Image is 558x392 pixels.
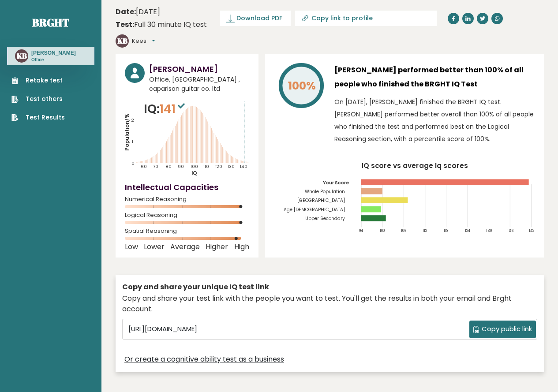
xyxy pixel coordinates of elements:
[191,170,197,177] tspan: IQ
[203,164,209,169] tspan: 110
[361,161,468,170] tspan: IQ score vs average Iq scores
[149,63,249,75] h3: [PERSON_NAME]
[125,181,249,193] h4: Intellectual Capacities
[284,206,345,213] tspan: Age [DEMOGRAPHIC_DATA]
[125,245,138,249] span: Low
[124,354,284,365] a: Or create a cognitive ability test as a business
[116,7,136,17] b: Date:
[236,14,282,23] span: Download PDF
[215,164,222,169] tspan: 120
[131,161,135,166] tspan: 0
[228,164,235,169] tspan: 130
[17,51,27,61] text: KB
[359,228,363,234] tspan: 94
[117,36,127,46] text: KB
[144,245,165,249] span: Lower
[297,197,345,204] tspan: [GEOGRAPHIC_DATA]
[116,19,207,30] div: Full 30 minute IQ test
[153,164,158,169] tspan: 70
[401,228,406,234] tspan: 106
[529,228,535,234] tspan: 142
[131,117,134,123] tspan: 2
[305,215,345,222] tspan: Upper Secondary
[122,293,537,314] div: Copy and share your test link with the people you want to test. You'll get the results in both yo...
[288,78,316,93] tspan: 100%
[206,245,228,249] span: Higher
[486,228,492,234] tspan: 130
[31,49,76,56] h3: [PERSON_NAME]
[125,229,249,233] span: Spatial Reasoning
[165,164,172,169] tspan: 80
[11,113,65,122] a: Test Results
[132,37,155,45] button: Kees
[160,101,187,117] span: 141
[149,75,249,93] span: Office, [GEOGRAPHIC_DATA] , caparison guitar co. ltd
[220,11,291,26] a: Download PDF
[323,179,349,186] tspan: Your Score
[234,245,249,249] span: High
[305,188,345,195] tspan: Whole Population
[482,324,532,334] span: Copy public link
[132,138,133,144] tspan: 1
[334,96,535,145] p: On [DATE], [PERSON_NAME] finished the BRGHT IQ test. [PERSON_NAME] performed better overall than ...
[465,228,470,234] tspan: 124
[334,63,535,91] h3: [PERSON_NAME] performed better than 100% of all people who finished the BRGHT IQ Test
[11,94,65,104] a: Test others
[116,19,134,30] b: Test:
[122,282,537,292] div: Copy and share your unique IQ test link
[444,228,448,234] tspan: 118
[116,7,160,17] time: [DATE]
[125,198,249,201] span: Numerical Reasoning
[124,113,131,151] tspan: Population/%
[170,245,200,249] span: Average
[380,228,385,234] tspan: 100
[240,164,247,169] tspan: 140
[422,228,427,234] tspan: 112
[144,100,187,118] p: IQ:
[178,164,184,169] tspan: 90
[125,213,249,217] span: Logical Reasoning
[190,164,198,169] tspan: 100
[141,164,147,169] tspan: 60
[507,228,513,234] tspan: 136
[31,57,76,63] p: Office
[469,321,536,338] button: Copy public link
[11,76,65,85] a: Retake test
[32,15,69,30] a: Brght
